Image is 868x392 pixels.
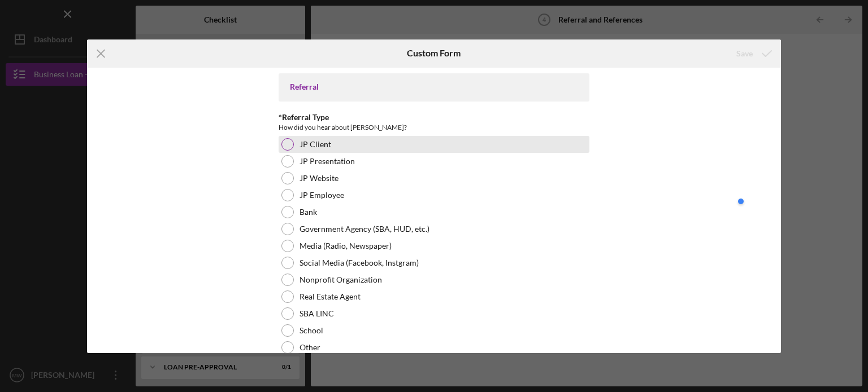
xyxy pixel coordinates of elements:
[736,42,753,65] div: Save
[725,42,781,65] button: Save
[300,224,429,234] label: Government Agency (SBA, HUD, etc.)
[279,113,589,122] div: *Referral Type
[300,140,331,149] label: JP Client
[279,122,589,133] div: How did you hear about [PERSON_NAME]?
[300,292,361,301] label: Real Estate Agent
[300,309,334,318] label: SBA LINC
[300,174,338,183] label: JP Website
[300,343,320,352] label: Other
[300,157,355,166] label: JP Presentation
[407,48,461,58] h6: Custom Form
[300,326,323,335] label: School
[300,191,344,200] label: JP Employee
[290,82,578,91] div: Referral
[300,241,392,250] label: Media (Radio, Newspaper)
[300,258,419,267] label: Social Media (Facebook, Instgram)
[300,275,382,284] label: Nonprofit Organization
[300,208,317,217] label: Bank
